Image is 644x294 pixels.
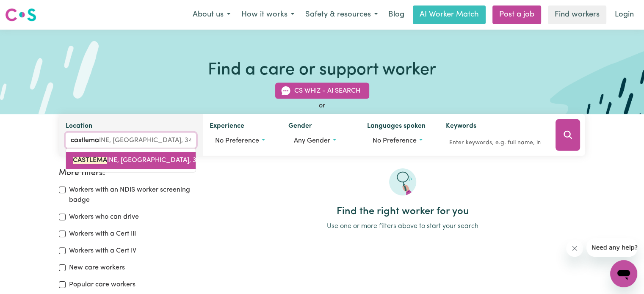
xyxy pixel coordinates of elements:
button: Search [556,119,580,151]
label: Workers who can drive [69,212,139,222]
iframe: Close message [566,240,583,257]
label: Popular care workers [69,280,135,290]
a: Blog [383,5,409,24]
button: Worker language preferences [367,133,432,149]
span: No preference [373,137,417,144]
label: Workers with a Cert IV [69,246,136,256]
label: Location [66,121,92,133]
mark: CASTLEMA [73,157,107,164]
button: Safety & resources [300,6,383,24]
h2: More filters: [59,168,210,178]
div: or [59,101,586,111]
a: CASTLEMAINE, Victoria, 3450 [66,152,196,169]
span: Need any help? [5,6,51,13]
button: How it works [236,6,300,24]
a: Careseekers logo [5,5,36,25]
label: Gender [288,121,312,133]
label: Experience [210,121,244,133]
input: Enter a suburb [66,133,196,148]
label: Workers with an NDIS worker screening badge [69,185,210,205]
label: Keywords [446,121,476,133]
label: Languages spoken [367,121,426,133]
h2: Find the right worker for you [220,206,585,218]
label: Workers with a Cert III [69,229,136,239]
iframe: Message from company [586,238,637,257]
img: Careseekers logo [5,7,36,22]
span: Any gender [294,137,330,144]
button: About us [187,6,236,24]
h1: Find a care or support worker [208,60,436,80]
div: menu-options [66,148,196,173]
a: Find workers [548,5,606,24]
button: Worker gender preference [288,133,354,149]
button: CS Whiz - AI Search [275,83,369,99]
input: Enter keywords, e.g. full name, interests [446,136,544,149]
p: Use one or more filters above to start your search [220,221,585,231]
a: AI Worker Match [413,5,486,24]
button: Worker experience options [210,133,275,149]
label: New care workers [69,263,125,273]
a: Login [610,5,639,24]
a: Post a job [492,5,541,24]
span: INE, [GEOGRAPHIC_DATA], 3450 [73,157,208,164]
span: No preference [215,137,259,144]
iframe: Button to launch messaging window [610,260,637,287]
